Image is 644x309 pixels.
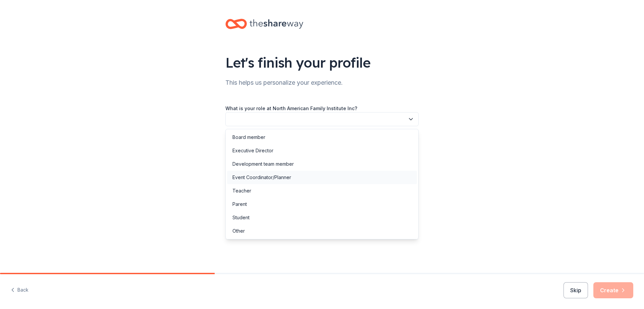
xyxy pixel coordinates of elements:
div: Teacher [232,187,251,195]
div: Parent [232,200,247,208]
div: Event Coordinator/Planner [232,173,291,181]
div: Board member [232,133,265,141]
div: Development team member [232,160,294,168]
div: Student [232,214,250,222]
div: Executive Director [232,147,273,155]
div: Other [232,227,245,235]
